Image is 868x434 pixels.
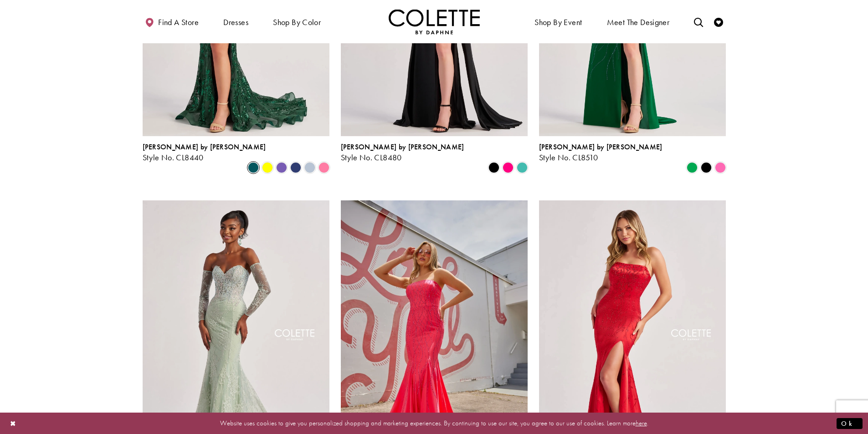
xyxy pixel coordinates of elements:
a: Find a store [143,9,201,34]
span: Shop By Event [534,18,582,27]
span: Meet the designer [607,18,670,27]
span: Shop by color [273,18,321,27]
p: Website uses cookies to give you personalized shopping and marketing experiences. By continuing t... [66,417,802,429]
i: Yellow [262,162,273,173]
span: [PERSON_NAME] by [PERSON_NAME] [539,142,663,152]
span: Dresses [221,9,251,34]
i: Black [701,162,712,173]
i: Black [488,162,499,173]
span: Shop by color [271,9,323,34]
span: Shop By Event [532,9,584,34]
a: Meet the designer [605,9,672,34]
a: here [636,419,647,428]
span: Style No. CL8510 [539,152,598,163]
i: Violet [276,162,287,173]
i: Hot Pink [503,162,514,173]
img: Colette by Daphne [389,9,480,34]
span: [PERSON_NAME] by [PERSON_NAME] [341,142,464,152]
i: Spruce [248,162,259,173]
i: Turquoise [517,162,528,173]
span: Dresses [223,18,248,27]
a: Toggle search [692,9,705,34]
span: Find a store [158,18,199,27]
div: Colette by Daphne Style No. CL8440 [143,143,266,162]
div: Colette by Daphne Style No. CL8480 [341,143,464,162]
i: Navy Blue [290,162,301,173]
a: Check Wishlist [712,9,725,34]
span: Style No. CL8440 [143,152,204,163]
span: [PERSON_NAME] by [PERSON_NAME] [143,142,266,152]
i: Ice Blue [304,162,315,173]
div: Colette by Daphne Style No. CL8510 [539,143,663,162]
button: Close Dialog [5,415,21,431]
i: Pink [715,162,726,173]
span: Style No. CL8480 [341,152,402,163]
a: Visit Home Page [389,9,480,34]
i: Emerald [687,162,698,173]
i: Cotton Candy [318,162,329,173]
button: Submit Dialog [837,418,863,429]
